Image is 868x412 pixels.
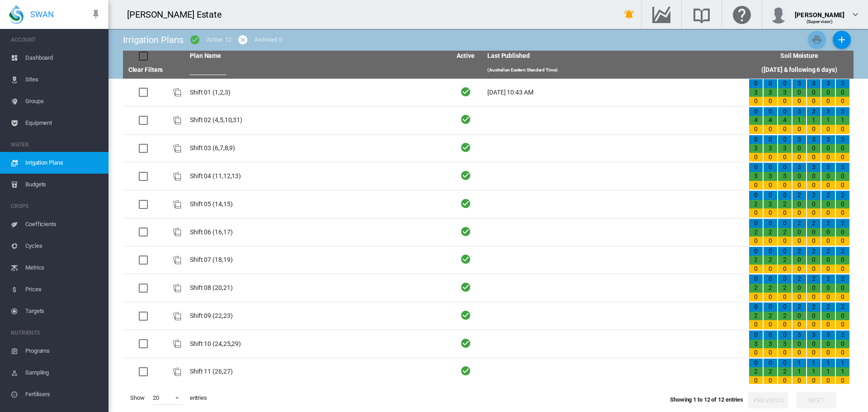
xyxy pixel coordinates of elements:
[821,163,835,172] div: 3
[745,107,854,134] td: 0 4 0 0 4 0 0 4 0 3 1 0 3 1 0 3 1 0 3 1 0
[836,144,849,153] div: 0
[821,79,835,88] div: 3
[836,153,849,162] div: 0
[821,312,835,321] div: 0
[745,135,854,162] td: 0 3 0 0 3 0 0 3 0 3 0 0 3 0 0 3 0 0 3 0 0
[778,265,792,274] div: 0
[778,331,792,340] div: 0
[764,320,777,329] div: 0
[778,200,792,209] div: 2
[836,340,849,349] div: 0
[749,172,763,181] div: 3
[749,219,763,228] div: 0
[172,338,183,349] img: product-image-placeholder.png
[749,376,763,385] div: 0
[172,311,183,322] img: product-image-placeholder.png
[807,303,821,312] div: 2
[793,191,806,200] div: 2
[793,247,806,256] div: 2
[25,362,101,384] span: Sampling
[764,191,777,200] div: 0
[186,330,448,358] td: Shift 10 (24,25,29)
[778,88,792,97] div: 3
[189,34,200,45] md-icon: icon-checkbox-marked-circle
[764,359,777,368] div: 0
[764,116,777,125] div: 4
[186,274,448,302] td: Shift 08 (20,21)
[651,9,672,20] md-icon: Go to the Data Hub
[172,283,183,294] img: product-image-placeholder.png
[836,79,849,88] div: 3
[186,358,448,386] td: Shift 11 (26,27)
[836,208,849,218] div: 0
[807,116,821,125] div: 1
[807,144,821,153] div: 0
[807,247,821,256] div: 2
[749,275,763,284] div: 0
[749,135,763,144] div: 0
[764,97,777,106] div: 0
[764,79,777,88] div: 0
[778,163,792,172] div: 0
[745,218,854,246] td: 0 2 0 0 2 0 0 2 0 2 0 0 2 0 0 2 0 0 2 0 0
[807,312,821,321] div: 0
[749,247,763,256] div: 0
[807,97,821,106] div: 0
[836,312,849,321] div: 0
[793,331,806,340] div: 3
[807,163,821,172] div: 3
[764,153,777,162] div: 0
[186,218,448,246] td: Shift 06 (16,17)
[793,153,806,162] div: 0
[793,284,806,293] div: 0
[807,340,821,349] div: 0
[778,293,792,302] div: 0
[778,135,792,144] div: 0
[764,265,777,274] div: 0
[749,331,763,340] div: 0
[731,9,753,20] md-icon: Click here for help
[793,88,806,97] div: 0
[836,376,849,385] div: 0
[764,312,777,321] div: 2
[778,284,792,293] div: 2
[821,219,835,228] div: 2
[25,152,101,174] span: Irrigation Plans
[807,293,821,302] div: 0
[764,284,777,293] div: 2
[749,79,763,88] div: 0
[764,88,777,97] div: 3
[778,79,792,88] div: 0
[821,228,835,237] div: 0
[807,153,821,162] div: 0
[821,340,835,349] div: 0
[793,116,806,125] div: 1
[172,255,183,265] img: product-image-placeholder.png
[484,79,745,106] td: [DATE] 10:43 AM
[778,191,792,200] div: 0
[745,330,854,358] td: 0 3 0 0 3 0 0 3 0 3 0 0 3 0 0 3 0 0 3 0 0
[821,116,835,125] div: 1
[764,219,777,228] div: 0
[749,340,763,349] div: 3
[764,376,777,385] div: 0
[821,293,835,302] div: 0
[793,367,806,376] div: 1
[793,181,806,190] div: 0
[821,172,835,181] div: 0
[778,97,792,106] div: 0
[186,79,448,106] td: Shift 01 (1,2,3)
[821,367,835,376] div: 1
[745,79,854,106] td: 0 3 0 0 3 0 0 3 0 3 0 0 3 0 0 3 0 0 3 0 0
[821,88,835,97] div: 0
[778,144,792,153] div: 3
[25,279,101,300] span: Prices
[172,115,183,126] img: product-image-placeholder.png
[778,125,792,134] div: 0
[821,359,835,368] div: 1
[793,135,806,144] div: 3
[778,237,792,246] div: 0
[807,228,821,237] div: 0
[836,228,849,237] div: 0
[25,257,101,279] span: Metrics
